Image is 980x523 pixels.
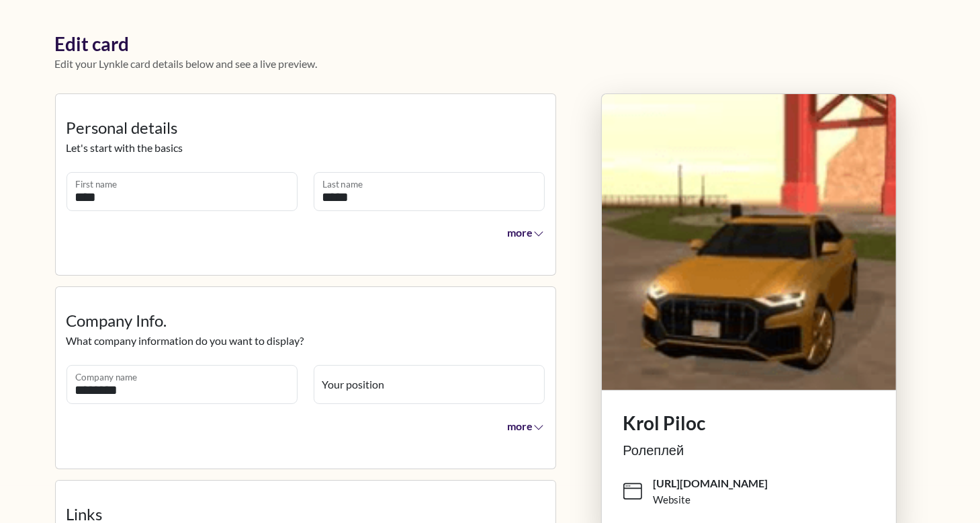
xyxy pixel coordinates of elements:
[623,471,885,512] span: [URL][DOMAIN_NAME]Website
[508,419,544,432] span: more
[66,333,545,349] p: What company information do you want to display?
[66,116,545,140] legend: Personal details
[602,94,896,390] img: profile picture
[66,140,545,156] p: Let's start with the basics
[653,492,691,508] div: Website
[623,412,875,435] h1: Krol Piloc
[499,219,545,246] button: more
[623,440,875,460] div: Ролеплей
[55,56,926,72] p: Edit your Lynkle card details below and see a live preview.
[66,309,545,333] legend: Company Info.
[499,412,545,439] button: more
[508,226,544,239] span: more
[653,476,768,491] span: [URL][DOMAIN_NAME]
[55,33,926,56] h1: Edit card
